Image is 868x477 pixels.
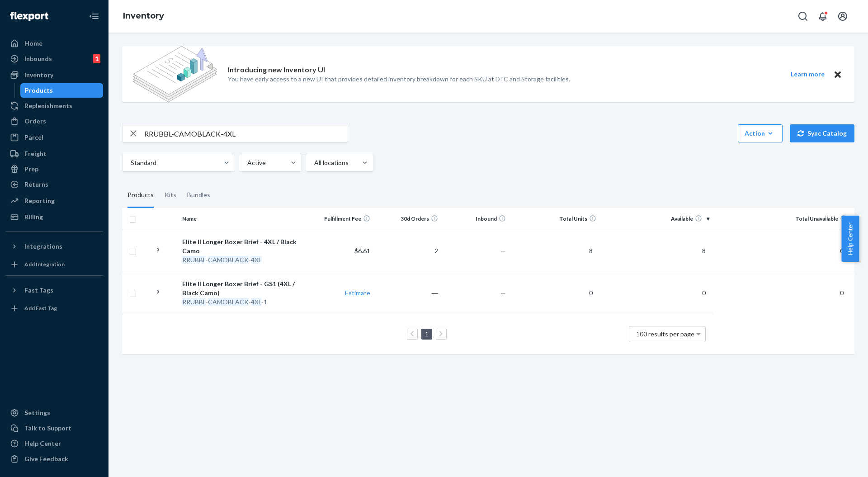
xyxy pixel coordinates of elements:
button: Help Center [841,216,859,262]
input: Standard [130,158,131,167]
a: Parcel [5,130,103,145]
div: 1 [93,54,100,63]
td: 2 [374,230,442,272]
a: Returns [5,177,103,192]
span: 8 [698,247,709,255]
span: 0 [836,289,847,297]
input: Search inventory by name or sku [144,124,348,142]
div: - - -1 [182,298,302,307]
a: Add Integration [5,257,103,272]
span: — [500,247,506,255]
div: Inventory [24,71,53,80]
span: 100 results per page [636,330,694,338]
em: RRUBBL [182,298,206,306]
button: Close [832,69,844,80]
th: 30d Orders [374,208,442,230]
span: 8 [585,247,596,255]
ol: breadcrumbs [116,3,171,29]
a: Talk to Support [5,421,103,435]
div: Elite II Longer Boxer Brief - GS1 (4XL / Black Camo) [182,279,302,298]
button: Open notifications [814,7,832,25]
span: 0 [585,289,596,297]
td: ― [374,272,442,314]
input: All locations [313,158,314,167]
th: Name [179,208,306,230]
a: Orders [5,114,103,128]
div: Action [745,129,776,138]
button: Learn more [785,69,830,80]
a: Prep [5,162,103,176]
div: Inbounds [24,54,52,63]
div: Fast Tags [24,286,53,295]
div: Add Fast Tag [24,304,57,312]
div: Give Feedback [24,454,68,463]
em: CAMOBLACK [208,256,249,264]
div: Orders [24,117,46,126]
div: Add Integration [24,260,65,268]
a: Billing [5,210,103,224]
div: Products [25,86,53,95]
div: Returns [24,180,48,189]
th: Total Unavailable [713,208,854,230]
button: Close Navigation [85,7,103,25]
button: Open account menu [834,7,852,25]
button: Action [738,124,783,142]
div: - - [182,255,302,264]
div: Billing [24,213,43,222]
p: Introducing new Inventory UI [228,65,325,75]
div: Elite II Longer Boxer Brief - 4XL / Black Camo [182,237,302,255]
div: Bundles [187,183,210,208]
th: Total Units [509,208,600,230]
em: RRUBBL [182,256,206,264]
div: Help Center [24,439,61,448]
th: Available [600,208,713,230]
a: Inbounds1 [5,52,103,66]
p: You have early access to a new UI that provides detailed inventory breakdown for each SKU at DTC ... [228,75,570,84]
em: 4XL [251,298,261,306]
div: Integrations [24,242,62,251]
a: Home [5,36,103,51]
span: $6.61 [354,247,370,255]
a: Help Center [5,436,103,451]
div: Parcel [24,133,43,142]
input: Active [246,158,247,167]
span: 0 [698,289,709,297]
a: Freight [5,146,103,161]
a: Estimate [345,289,370,297]
button: Open Search Box [794,7,812,25]
div: Replenishments [24,101,72,110]
a: Settings [5,406,103,420]
div: Settings [24,408,50,417]
button: Integrations [5,239,103,254]
th: Fulfillment Fee [306,208,374,230]
a: Page 1 is your current page [423,330,430,338]
a: Reporting [5,194,103,208]
div: Home [24,39,42,48]
div: Products [127,183,154,208]
img: new-reports-banner-icon.82668bd98b6a51aee86340f2a7b77ae3.png [133,46,217,102]
em: 4XL [251,256,262,264]
button: Sync Catalog [790,124,854,142]
span: 0 [836,247,847,255]
div: Reporting [24,196,55,205]
th: Inbound [442,208,509,230]
span: — [500,289,506,297]
div: Freight [24,149,47,158]
div: Talk to Support [24,424,71,433]
a: Replenishments [5,99,103,113]
a: Inventory [5,68,103,82]
div: Prep [24,165,38,174]
em: CAMOBLACK [208,298,249,306]
a: Inventory [123,11,164,21]
button: Give Feedback [5,452,103,466]
a: Add Fast Tag [5,301,103,316]
button: Fast Tags [5,283,103,298]
div: Kits [165,183,176,208]
img: Flexport logo [10,12,48,21]
a: Products [20,83,104,98]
